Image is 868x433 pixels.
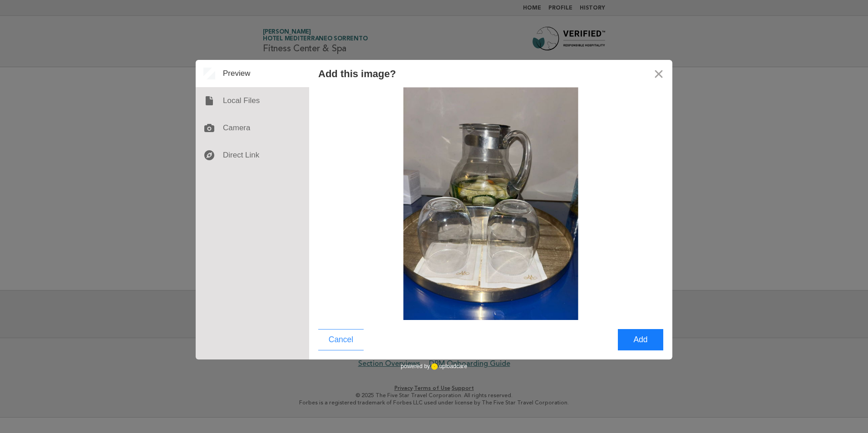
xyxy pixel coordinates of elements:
div: Direct Link [196,142,309,169]
div: Add this image? [318,68,396,79]
button: Cancel [318,329,364,350]
button: Close [645,60,672,87]
button: Add [618,329,663,350]
a: uploadcare [430,363,467,370]
div: Preview [196,60,309,87]
div: Camera [196,114,309,142]
div: powered by [401,359,467,373]
img: WhatsApp Image 2025-08-22 at 17.22.31.jpeg [404,87,578,320]
div: Local Files [196,87,309,114]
